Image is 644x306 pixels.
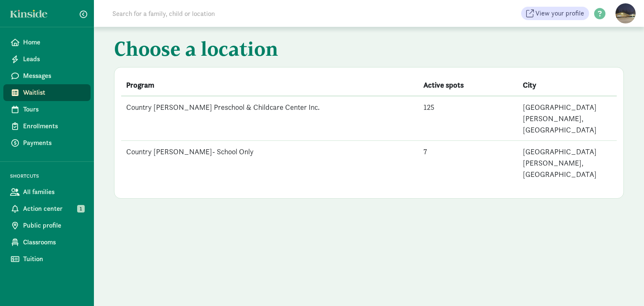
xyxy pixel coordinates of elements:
a: Waitlist [3,84,91,101]
th: City [518,74,617,96]
a: Tuition [3,251,91,267]
span: Tours [23,104,84,114]
a: Action center 1 [3,200,91,217]
a: Home [3,34,91,51]
span: Enrollments [23,121,84,131]
span: Payments [23,138,84,148]
a: View your profile [521,7,589,20]
td: [GEOGRAPHIC_DATA][PERSON_NAME], [GEOGRAPHIC_DATA] [518,96,617,141]
span: View your profile [535,8,584,18]
td: [GEOGRAPHIC_DATA][PERSON_NAME], [GEOGRAPHIC_DATA] [518,141,617,185]
span: All families [23,187,84,197]
h1: Choose a location [114,37,624,64]
a: Enrollments [3,118,91,135]
th: Program [121,74,418,96]
a: Leads [3,51,91,67]
span: Classrooms [23,237,84,247]
span: Action center [23,204,84,214]
iframe: Chat Widget [602,266,644,306]
th: Active spots [418,74,517,96]
a: Payments [3,135,91,151]
td: 125 [418,96,517,141]
span: Public profile [23,220,84,231]
span: Waitlist [23,88,84,98]
a: Tours [3,101,91,118]
a: All families [3,184,91,200]
td: Country [PERSON_NAME]- School Only [121,141,418,185]
a: Classrooms [3,234,91,251]
span: 1 [77,205,85,213]
span: Home [23,37,84,47]
td: Country [PERSON_NAME] Preschool & Childcare Center Inc. [121,96,418,141]
a: Messages [3,67,91,84]
span: Leads [23,54,84,64]
input: Search for a family, child or location [107,5,343,22]
td: 7 [418,141,517,185]
span: Tuition [23,254,84,264]
a: Public profile [3,217,91,234]
span: Messages [23,71,84,81]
